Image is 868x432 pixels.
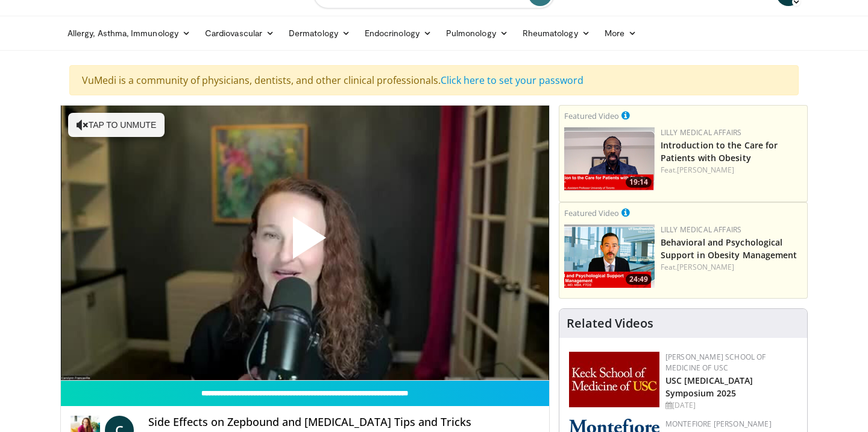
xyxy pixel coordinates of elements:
div: Feat. [661,262,802,273]
a: Lilly Medical Affairs [661,127,742,138]
h4: Related Videos [567,316,653,331]
div: [DATE] [665,400,797,411]
video-js: Video Player [61,106,549,381]
a: Allergy, Asthma, Immunology [60,21,198,45]
a: Cardiovascular [198,21,281,45]
a: USC [MEDICAL_DATA] Symposium 2025 [665,375,753,399]
img: 7b941f1f-d101-407a-8bfa-07bd47db01ba.png.150x105_q85_autocrop_double_scale_upscale_version-0.2.jpg [569,352,659,407]
a: [PERSON_NAME] [677,262,734,272]
div: VuMedi is a community of physicians, dentists, and other clinical professionals. [69,65,799,95]
small: Featured Video [564,110,619,121]
span: 19:14 [626,177,652,188]
a: 19:14 [564,127,655,191]
small: Featured Video [564,208,619,218]
button: Tap to unmute [68,113,165,137]
a: Behavioral and Psychological Support in Obesity Management [661,237,797,261]
a: Lilly Medical Affairs [661,224,742,235]
img: ba3304f6-7838-4e41-9c0f-2e31ebde6754.png.150x105_q85_crop-smart_upscale.png [564,224,655,288]
a: Click here to set your password [441,74,583,87]
a: More [597,21,644,45]
a: Introduction to the Care for Patients with Obesity [661,139,778,164]
a: Montefiore [PERSON_NAME] [665,419,772,429]
img: acc2e291-ced4-4dd5-b17b-d06994da28f3.png.150x105_q85_crop-smart_upscale.png [564,127,655,191]
div: Feat. [661,165,802,176]
a: Dermatology [281,21,357,45]
a: Endocrinology [357,21,439,45]
a: [PERSON_NAME] School of Medicine of USC [665,352,766,373]
h4: Side Effects on Zepbound and [MEDICAL_DATA] Tips and Tricks [148,416,539,429]
a: [PERSON_NAME] [677,165,734,175]
button: Play Video [197,183,414,302]
span: 24:49 [626,274,652,285]
a: 24:49 [564,224,655,288]
a: Pulmonology [439,21,515,45]
a: Rheumatology [515,21,597,45]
